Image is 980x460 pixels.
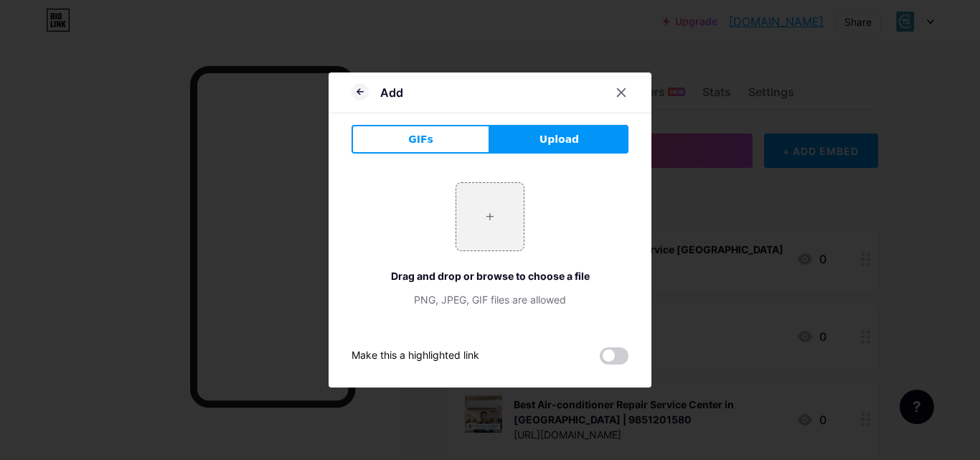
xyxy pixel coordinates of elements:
span: GIFs [408,132,433,147]
button: GIFs [352,125,490,154]
div: Add [380,84,403,101]
div: Drag and drop or browse to choose a file [352,268,628,283]
div: PNG, JPEG, GIF files are allowed [352,292,628,307]
button: Upload [490,125,628,154]
div: Make this a highlighted link [352,347,479,365]
span: Upload [540,132,579,147]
